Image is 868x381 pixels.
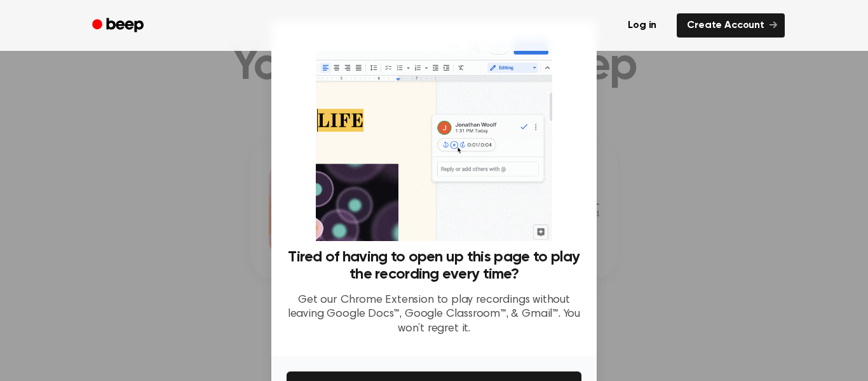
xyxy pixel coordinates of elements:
[316,36,552,241] img: Beep extension in action
[287,293,581,336] p: Get our Chrome Extension to play recordings without leaving Google Docs™, Google Classroom™, & Gm...
[677,13,785,38] a: Create Account
[287,249,581,283] h3: Tired of having to open up this page to play the recording every time?
[83,13,155,38] a: Beep
[615,11,669,40] a: Log in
